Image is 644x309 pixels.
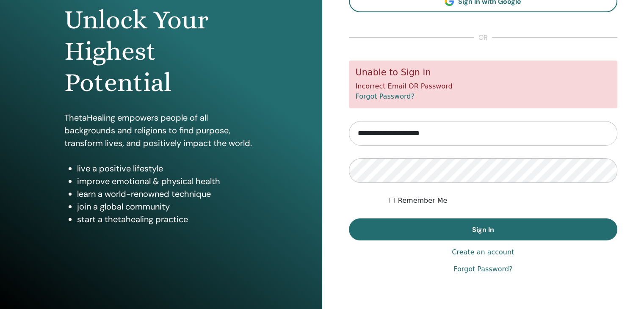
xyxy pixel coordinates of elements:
h1: Unlock Your Highest Potential [64,4,258,99]
li: join a global community [77,200,258,213]
li: start a thetahealing practice [77,213,258,226]
label: Remember Me [398,196,448,206]
span: or [474,33,492,43]
div: Incorrect Email OR Password [349,61,618,108]
a: Forgot Password? [453,264,512,274]
p: ThetaHealing empowers people of all backgrounds and religions to find purpose, transform lives, a... [64,111,258,149]
a: Create an account [452,247,514,257]
h5: Unable to Sign in [356,67,611,78]
li: learn a world-renowned technique [77,188,258,200]
li: live a positive lifestyle [77,162,258,175]
li: improve emotional & physical health [77,175,258,188]
button: Sign In [349,218,618,240]
a: Forgot Password? [356,92,415,100]
span: Sign In [472,225,494,234]
div: Keep me authenticated indefinitely or until I manually logout [389,196,617,206]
